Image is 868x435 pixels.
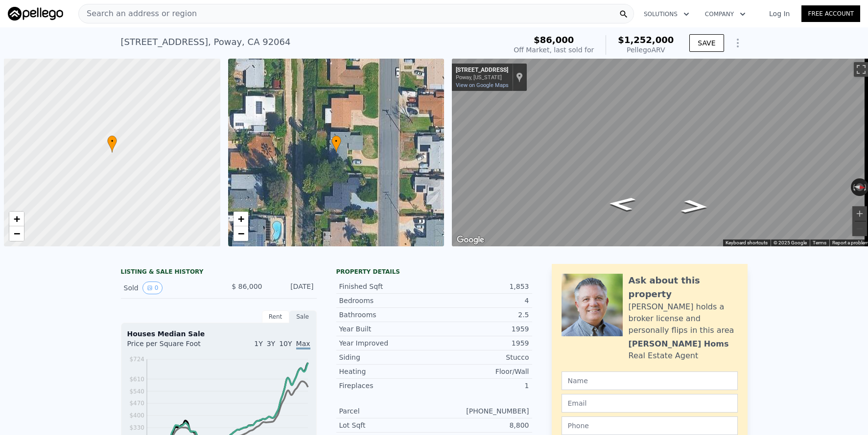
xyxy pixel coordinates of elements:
[456,74,508,81] div: Poway, [US_STATE]
[813,240,826,245] a: Terms (opens in new tab)
[129,412,144,419] tspan: $400
[516,72,523,83] a: Show location on map
[339,381,434,391] div: Fireplaces
[456,82,509,88] a: View on Google Maps
[339,352,434,362] div: Siding
[629,274,738,301] div: Ask about this property
[107,137,117,146] span: •
[454,234,487,246] a: Open this area in Google Maps (opens a new window)
[434,296,529,305] div: 4
[562,416,738,435] input: Phone
[289,310,317,323] div: Sale
[636,5,697,23] button: Solutions
[434,406,529,416] div: [PHONE_NUMBER]
[8,7,63,21] img: Pellego
[331,135,341,152] div: •
[234,212,248,226] a: Zoom in
[434,324,529,334] div: 1959
[127,339,219,354] div: Price per Square Foot
[79,8,197,20] span: Search an address or region
[14,227,20,239] span: −
[629,350,699,362] div: Real Estate Agent
[434,310,529,320] div: 2.5
[14,213,20,225] span: +
[124,282,211,294] div: Sold
[254,340,262,348] span: 1Y
[107,135,117,152] div: •
[267,340,275,348] span: 3Y
[339,324,434,334] div: Year Built
[129,388,144,395] tspan: $540
[129,376,144,383] tspan: $610
[757,9,801,19] a: Log In
[726,239,768,246] button: Keyboard shortcuts
[434,352,529,362] div: Stucco
[852,221,867,236] button: Zoom out
[670,196,720,217] path: Go North, Frame Rd
[629,301,738,336] div: [PERSON_NAME] holds a broker license and personally flips in this area
[127,329,310,339] div: Houses Median Sale
[851,178,856,196] button: Rotate counterclockwise
[339,296,434,305] div: Bedrooms
[339,310,434,320] div: Bathrooms
[336,268,532,276] div: Property details
[618,35,674,45] span: $1,252,000
[774,240,807,245] span: © 2025 Google
[801,5,860,22] a: Free Account
[689,34,724,52] button: SAVE
[232,283,262,290] span: $ 86,000
[454,234,487,246] img: Google
[234,226,248,241] a: Zoom out
[237,227,244,239] span: −
[331,137,341,146] span: •
[129,400,144,407] tspan: $470
[9,226,24,241] a: Zoom out
[434,381,529,391] div: 1
[339,420,434,430] div: Lot Sqft
[697,5,753,23] button: Company
[434,367,529,376] div: Floor/Wall
[434,282,529,291] div: 1,853
[434,338,529,348] div: 1959
[9,212,24,226] a: Zoom in
[142,282,163,294] button: View historical data
[296,340,310,349] span: Max
[129,356,144,363] tspan: $724
[121,268,317,278] div: LISTING & SALE HISTORY
[728,33,748,53] button: Show Options
[562,371,738,390] input: Name
[262,310,289,323] div: Rent
[597,194,647,214] path: Go South, Frame Rd
[121,35,291,49] div: [STREET_ADDRESS] , Poway , CA 92064
[562,394,738,413] input: Email
[129,424,144,431] tspan: $330
[434,420,529,430] div: 8,800
[339,367,434,376] div: Heating
[852,206,867,221] button: Zoom in
[618,45,674,55] div: Pellego ARV
[339,282,434,291] div: Finished Sqft
[534,35,574,45] span: $86,000
[339,406,434,416] div: Parcel
[629,338,729,350] div: [PERSON_NAME] Homs
[237,213,244,225] span: +
[270,282,314,294] div: [DATE]
[339,338,434,348] div: Year Improved
[514,45,594,55] div: Off Market, last sold for
[279,340,292,348] span: 10Y
[456,66,508,74] div: [STREET_ADDRESS]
